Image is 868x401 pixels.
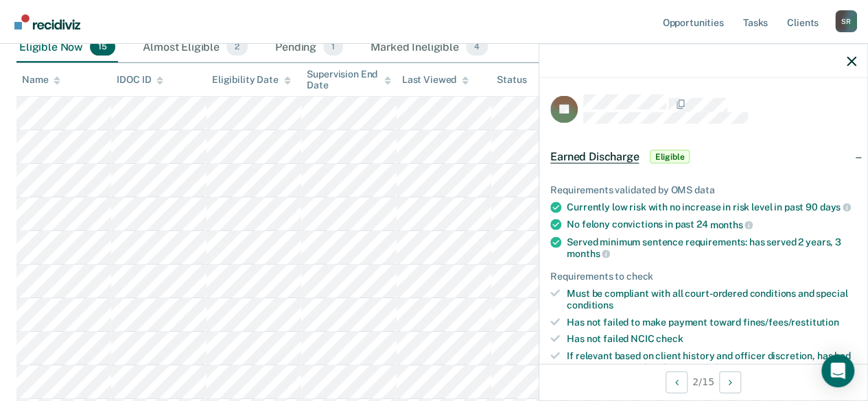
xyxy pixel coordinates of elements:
div: Marked Ineligible [368,33,491,63]
div: IDOC ID [117,74,163,86]
span: days [712,362,732,373]
span: 15 [90,38,115,56]
div: Name [22,74,60,86]
div: Must be compliant with all court-ordered conditions and special [567,288,856,311]
div: Last Viewed [402,74,469,86]
div: Eligible Now [16,33,118,63]
div: Requirements validated by OMS data [550,184,856,195]
div: Has not failed to make payment toward [567,316,856,328]
span: 4 [466,38,488,56]
div: Open Intercom Messenger [821,354,854,387]
div: Pending [272,33,346,63]
span: Eligible [650,149,689,163]
div: Has not failed NCIC [567,333,856,345]
span: check [656,333,683,344]
div: Almost Eligible [140,33,250,63]
div: 2 / 15 [539,363,867,400]
div: Earned DischargeEligible [539,134,867,178]
div: Requirements to check [550,271,856,282]
button: Previous Opportunity [666,371,688,393]
span: Earned Discharge [550,149,639,163]
span: conditions [567,299,613,310]
button: Next Opportunity [719,371,741,393]
div: Served minimum sentence requirements: has served 2 years, 3 [567,236,856,259]
div: Status [497,74,526,86]
div: If relevant based on client history and officer discretion, has had a negative UA within the past 90 [567,350,856,374]
span: days [819,202,850,212]
span: 2 [226,38,248,56]
span: months [567,248,610,259]
div: No felony convictions in past 24 [567,219,856,231]
div: Eligibility Date [212,74,291,86]
div: S R [835,10,857,32]
span: 1 [323,38,343,56]
span: months [709,219,753,230]
img: Recidiviz [14,14,80,29]
span: fines/fees/restitution [743,316,839,327]
div: Supervision End Date [307,69,390,92]
button: Profile dropdown button [835,10,857,32]
div: Currently low risk with no increase in risk level in past 90 [567,201,856,213]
